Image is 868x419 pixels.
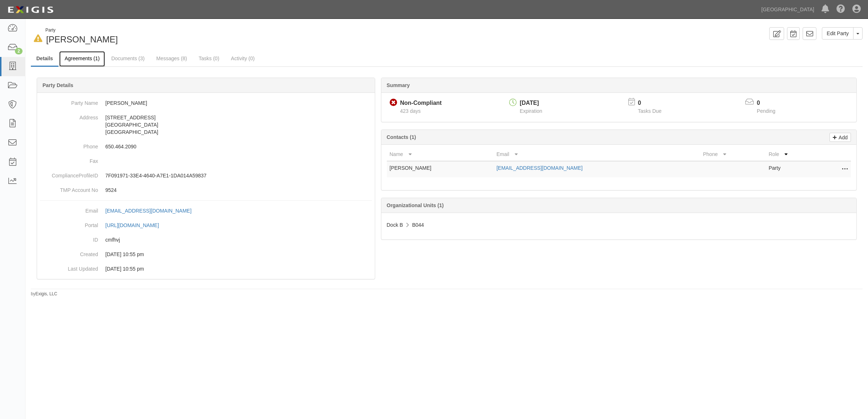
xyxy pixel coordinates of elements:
dd: [PERSON_NAME] [40,96,372,110]
dd: 07/19/2024 10:55 pm [40,247,372,262]
div: [DATE] [520,99,542,107]
span: Since 07/19/2024 [400,108,421,114]
dd: 650.464.2090 [40,139,372,154]
dt: Last Updated [40,262,98,272]
td: [PERSON_NAME] [387,161,494,177]
small: by [31,291,57,297]
dt: ComplianceProfileID [40,168,98,179]
span: [PERSON_NAME] [46,34,118,44]
span: Expiration [520,108,542,114]
dd: cmfhvj [40,233,372,247]
i: Help Center - Complianz [836,5,845,14]
th: Name [387,148,494,161]
div: [EMAIL_ADDRESS][DOMAIN_NAME] [105,207,191,214]
i: Non-Compliant [390,99,397,107]
p: 0 [638,99,670,107]
th: Phone [700,148,766,161]
span: B044 [412,222,424,228]
dt: Portal [40,218,98,229]
p: 9524 [105,186,372,194]
a: Tasks (0) [193,51,225,66]
a: Agreements (1) [59,51,105,67]
b: Organizational Units (1) [387,202,444,208]
span: Tasks Due [638,108,661,114]
dt: Created [40,247,98,258]
a: Documents (3) [106,51,150,66]
div: Party [45,27,118,33]
a: [EMAIL_ADDRESS][DOMAIN_NAME] [105,208,199,214]
img: logo-5460c22ac91f19d4615b14bd174203de0afe785f0fc80cf4dbbc73dc1793850b.png [5,3,56,16]
a: Edit Party [822,27,853,40]
th: Email [494,148,700,161]
a: Messages (8) [151,51,192,66]
dt: Party Name [40,96,98,107]
dt: Fax [40,154,98,165]
a: Exigis, LLC [36,291,57,296]
a: Details [31,51,58,67]
div: Non-Compliant [400,99,442,107]
div: Benjamin Brydon [31,27,441,46]
p: Add [837,133,848,141]
td: Party [766,161,822,177]
a: [EMAIL_ADDRESS][DOMAIN_NAME] [496,165,583,171]
b: Summary [387,82,410,88]
i: In Default since 09/11/2025 [34,35,42,42]
p: 7F091971-33E4-4640-A7E1-1DA014A59837 [105,172,372,179]
a: Activity (0) [226,51,260,66]
p: 0 [757,99,784,107]
a: Add [830,133,851,142]
a: [URL][DOMAIN_NAME] [105,222,167,228]
div: 2 [15,48,23,54]
dt: Phone [40,139,98,150]
th: Role [766,148,822,161]
a: [GEOGRAPHIC_DATA] [758,2,818,17]
dt: Email [40,204,98,214]
dd: [STREET_ADDRESS] [GEOGRAPHIC_DATA] [GEOGRAPHIC_DATA] [40,110,372,139]
span: Dock B [387,222,403,228]
dt: Address [40,110,98,121]
b: Contacts (1) [387,134,416,140]
dd: 07/19/2024 10:55 pm [40,262,372,276]
b: Party Details [42,82,73,88]
dt: ID [40,233,98,243]
span: Pending [757,108,775,114]
dt: TMP Account No [40,183,98,194]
